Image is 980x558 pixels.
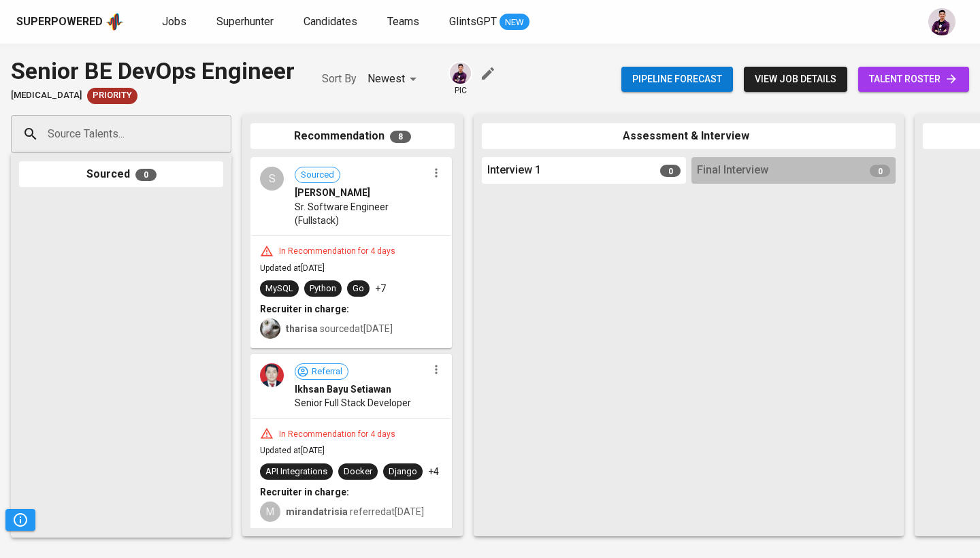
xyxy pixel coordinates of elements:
span: sourced at [DATE] [286,323,393,334]
p: Newest [367,71,405,87]
div: SSourced[PERSON_NAME]Sr. Software Engineer (Fullstack)In Recommendation for 4 daysUpdated at[DATE... [250,157,452,348]
span: Sr. Software Engineer (Fullstack) [295,200,427,227]
span: Updated at [DATE] [260,446,325,455]
img: erwin@glints.com [450,63,471,84]
div: Django [389,465,417,478]
span: 8 [390,131,411,143]
div: New Job received from Demand Team [87,88,137,104]
span: view job details [755,71,836,88]
div: S [260,167,284,191]
a: talent roster [858,67,969,92]
a: Superpoweredapp logo [16,12,124,32]
a: GlintsGPT NEW [449,14,529,31]
div: M [260,502,280,522]
div: Go [353,282,364,295]
span: 0 [870,165,890,177]
div: In Recommendation for 4 days [274,246,401,257]
span: 0 [660,165,681,177]
span: Superhunter [216,15,274,28]
button: Open [224,133,227,135]
div: Superpowered [16,14,103,30]
button: view job details [744,67,847,92]
div: pic [448,61,472,97]
span: 0 [135,169,157,181]
span: GlintsGPT [449,15,497,28]
div: Sourced [19,161,223,188]
a: Jobs [162,14,189,31]
a: Candidates [304,14,360,31]
img: tharisa.rizky@glints.com [260,318,280,339]
div: MySQL [265,282,293,295]
b: Recruiter in charge: [260,487,349,497]
p: +7 [375,282,386,295]
span: Priority [87,89,137,102]
button: Pipeline forecast [621,67,733,92]
span: Jobs [162,15,186,28]
span: Referral [306,365,348,378]
b: mirandatrisia [286,506,348,517]
div: Recommendation [250,123,455,150]
div: Senior BE DevOps Engineer [11,54,295,88]
img: erwin@glints.com [928,8,955,35]
span: Ikhsan Bayu Setiawan [295,382,391,396]
span: Teams [387,15,419,28]
div: In Recommendation for 4 days [274,429,401,440]
p: Sort By [322,71,357,87]
div: Docker [344,465,372,478]
span: Pipeline forecast [632,71,722,88]
span: [MEDICAL_DATA] [11,89,82,102]
span: talent roster [869,71,958,88]
span: Candidates [304,15,357,28]
b: Recruiter in charge: [260,303,349,314]
div: Python [310,282,336,295]
span: [PERSON_NAME] [295,186,370,199]
p: +4 [428,465,439,478]
div: Newest [367,67,421,92]
img: 0361ccb4d7ed9d6a80e65e1a1a0fbf21.jpg [260,363,284,387]
span: Senior Full Stack Developer [295,396,411,410]
div: ReferralIkhsan Bayu SetiawanSenior Full Stack DeveloperIn Recommendation for 4 daysUpdated at[DAT... [250,354,452,531]
div: Assessment & Interview [482,123,896,150]
a: Teams [387,14,422,31]
a: Superhunter [216,14,276,31]
span: referred at [DATE] [286,506,424,517]
div: API Integrations [265,465,327,478]
span: Sourced [295,169,340,182]
span: Interview 1 [487,163,541,178]
span: NEW [500,16,529,29]
button: Pipeline Triggers [5,509,35,531]
span: Final Interview [697,163,768,178]
b: tharisa [286,323,318,334]
img: app logo [105,12,124,32]
span: Updated at [DATE] [260,263,325,273]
